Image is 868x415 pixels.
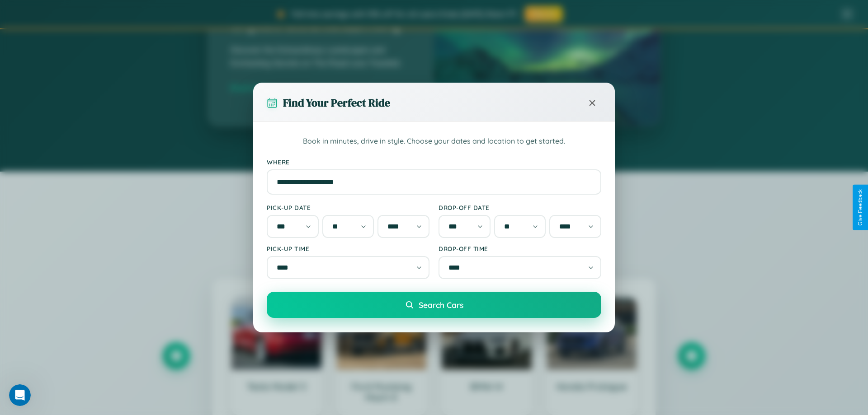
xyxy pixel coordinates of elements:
[267,292,601,318] button: Search Cars
[267,135,601,147] p: Book in minutes, drive in style. Choose your dates and location to get started.
[439,245,601,252] label: Drop-off Time
[419,300,463,310] span: Search Cars
[267,204,429,211] label: Pick-up Date
[267,245,429,252] label: Pick-up Time
[439,204,601,211] label: Drop-off Date
[267,158,601,166] label: Where
[283,95,390,110] h3: Find Your Perfect Ride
